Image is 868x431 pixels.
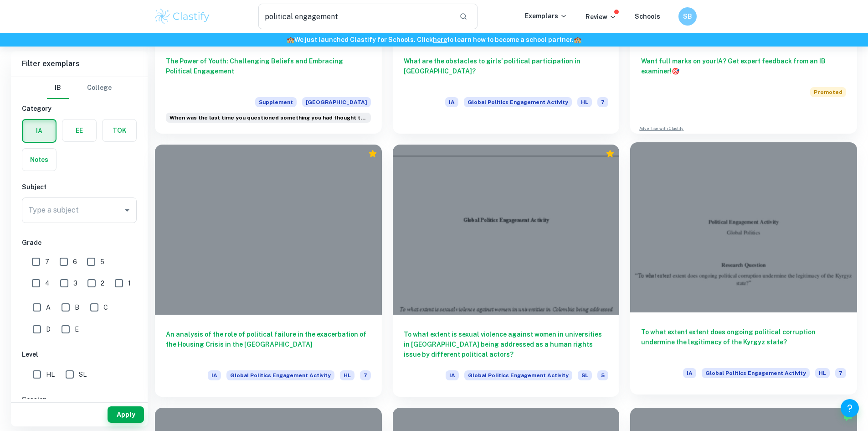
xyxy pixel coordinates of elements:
span: IA [445,97,458,107]
h6: Session [22,395,137,405]
a: here [433,36,447,43]
span: A [46,302,51,312]
p: Review [586,12,616,22]
span: HL [815,368,830,378]
a: An analysis of the role of political failure in the exacerbation of the Housing Crisis in the [GE... [155,145,382,397]
button: Help and Feedback [841,399,859,417]
span: Global Politics Engagement Activity [464,370,572,380]
button: SB [678,7,697,26]
span: 7 [45,257,49,267]
span: 7 [835,368,846,378]
h6: Want full marks on your IA ? Get expert feedback from an IB examiner! [641,56,846,76]
span: Promoted [810,87,846,97]
span: 5 [100,257,104,267]
h6: The Power of Youth: Challenging Beliefs and Embracing Political Engagement [166,56,371,86]
h6: To what extent extent does ongoing political corruption undermine the legitimacy of the Kyrgyz st... [641,327,846,357]
a: To what extent is sexual violence against women in universities in [GEOGRAPHIC_DATA] being addres... [393,145,620,397]
input: Search for any exemplars... [258,4,452,29]
h6: What are the obstacles to girls’ political participation in [GEOGRAPHIC_DATA]? [404,56,609,86]
button: College [87,77,112,99]
span: 5 [597,370,608,380]
span: 2 [101,278,104,288]
span: HL [46,369,55,379]
span: 4 [45,278,50,288]
span: SL [578,370,592,380]
span: 1 [128,278,131,288]
span: IA [208,370,221,380]
button: Notes [22,149,56,171]
p: Exemplars [525,11,567,21]
span: 🎯 [672,68,679,75]
span: SL [79,369,87,379]
span: Global Politics Engagement Activity [702,368,810,378]
span: HL [577,97,592,107]
button: Open [121,204,134,217]
span: HL [340,370,354,380]
h6: Filter exemplars [11,51,148,77]
h6: To what extent is sexual violence against women in universities in [GEOGRAPHIC_DATA] being addres... [404,329,609,359]
h6: SB [682,11,693,21]
div: When was the last time you questioned something you had thought to be true? [166,113,371,123]
h6: Grade [22,238,137,248]
h6: An analysis of the role of political failure in the exacerbation of the Housing Crisis in the [GE... [166,329,371,359]
span: 7 [360,370,371,380]
h6: Category [22,104,137,114]
h6: Subject [22,182,137,192]
div: Filter type choice [47,77,112,99]
span: 🏫 [574,36,581,43]
span: D [46,324,51,334]
span: Supplement [255,97,297,107]
span: [GEOGRAPHIC_DATA] [302,97,371,107]
span: 3 [73,278,77,288]
button: EE [62,119,96,141]
span: Global Politics Engagement Activity [464,97,572,107]
span: IA [683,368,696,378]
div: Premium [606,149,615,158]
span: When was the last time you questioned something you had thought to be true? [169,114,367,122]
button: IB [47,77,69,99]
span: B [75,302,79,312]
a: Advertise with Clastify [639,125,683,132]
img: Clastify logo [154,7,211,26]
a: Schools [635,13,660,20]
button: Apply [108,406,144,423]
span: 6 [73,257,77,267]
h6: Level [22,349,137,359]
button: IA [23,120,56,142]
span: C [103,302,108,312]
span: Global Politics Engagement Activity [226,370,334,380]
span: IA [446,370,459,380]
a: To what extent extent does ongoing political corruption undermine the legitimacy of the Kyrgyz st... [630,145,857,397]
span: 7 [597,97,608,107]
span: E [75,324,79,334]
span: 🏫 [287,36,294,43]
button: TOK [103,119,136,141]
h6: We just launched Clastify for Schools. Click to learn how to become a school partner. [2,35,866,45]
div: Premium [368,149,377,158]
